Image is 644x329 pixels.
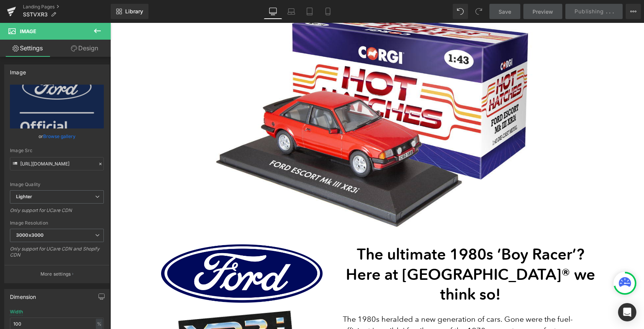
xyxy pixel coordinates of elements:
span: SSTVXR3 [23,11,48,18]
div: Open Intercom Messenger [618,303,636,321]
div: Dimension [10,289,36,300]
span: Save [499,8,511,16]
a: Desktop [264,4,282,19]
a: Laptop [282,4,300,19]
span: Library [125,8,143,15]
h1: The ultimate 1980s ‘Boy Racer’? [232,221,488,241]
a: New Library [111,4,148,19]
div: Width [10,309,23,315]
button: Redo [471,4,486,19]
a: Browse gallery [43,130,76,143]
div: Only support for UCare CDN and Shopify CDN [10,246,104,263]
div: % [96,319,103,329]
input: Link [10,157,104,170]
span: Preview [533,8,553,16]
div: Image Quality [10,182,104,187]
a: Design [57,40,112,57]
div: Image Resolution [10,220,104,226]
a: Mobile [319,4,337,19]
b: 3000x3000 [16,232,44,238]
div: or [10,132,104,140]
a: Preview [523,4,562,19]
b: Lighter [16,194,32,199]
a: Tablet [300,4,319,19]
div: Image Src [10,148,104,153]
span: Image [20,28,36,34]
span: Here at [GEOGRAPHIC_DATA]® we think so! [236,242,485,281]
button: More settings [5,265,109,283]
a: Landing Pages [23,4,111,10]
div: Image [10,65,26,75]
button: Undo [453,4,468,19]
button: More [626,4,641,19]
div: Only support for UCare CDN [10,207,104,218]
p: More settings [40,271,71,278]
